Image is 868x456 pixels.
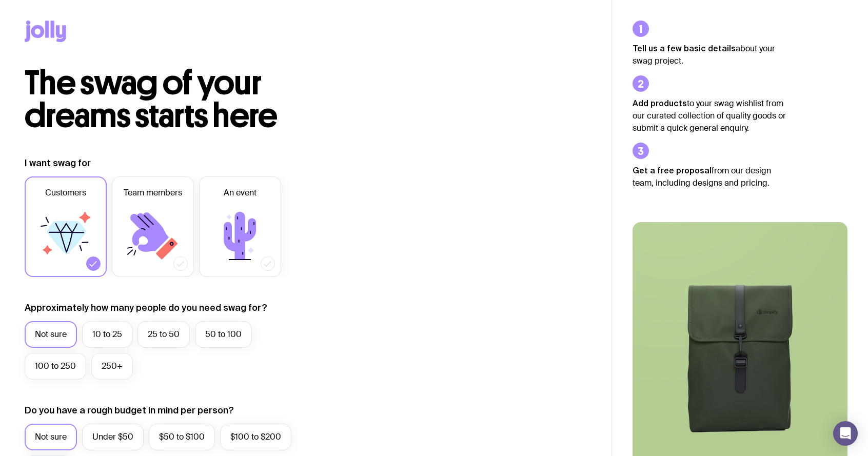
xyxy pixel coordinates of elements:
[633,42,786,67] p: about your swag project.
[25,353,86,380] label: 100 to 250
[195,321,252,348] label: 50 to 100
[137,321,190,348] label: 25 to 50
[25,424,77,450] label: Not sure
[124,187,182,199] span: Team members
[224,187,257,199] span: An event
[82,321,132,348] label: 10 to 25
[633,44,736,53] strong: Tell us a few basic details
[91,353,133,380] label: 250+
[25,302,267,314] label: Approximately how many people do you need swag for?
[25,157,91,169] label: I want swag for
[633,166,712,175] strong: Get a free proposal
[833,421,858,446] div: Open Intercom Messenger
[633,164,786,189] p: from our design team, including designs and pricing.
[149,424,215,450] label: $50 to $100
[25,404,234,417] label: Do you have a rough budget in mind per person?
[25,63,278,136] span: The swag of your dreams starts here
[82,424,144,450] label: Under $50
[633,98,687,108] strong: Add products
[45,187,86,199] span: Customers
[25,321,77,348] label: Not sure
[633,97,786,134] p: to your swag wishlist from our curated collection of quality goods or submit a quick general enqu...
[220,424,291,450] label: $100 to $200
